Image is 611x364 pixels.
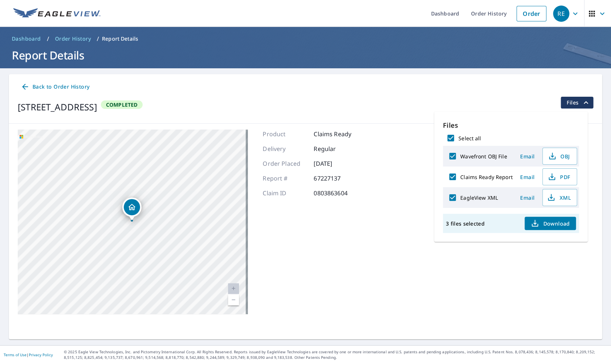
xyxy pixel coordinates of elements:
[18,80,92,94] a: Back to Order History
[18,100,97,114] div: [STREET_ADDRESS]
[9,48,602,63] h1: Report Details
[9,33,44,45] a: Dashboard
[519,153,536,160] span: Email
[525,217,576,230] button: Download
[553,6,569,22] div: RE
[228,283,239,294] a: Current Level 20, Zoom In Disabled
[460,174,513,181] label: Claims Ready Report
[516,6,546,21] a: Order
[547,152,571,161] span: OBJ
[263,144,307,153] p: Delivery
[13,8,100,19] img: EV Logo
[314,130,358,138] p: Claims Ready
[102,101,142,108] span: Completed
[263,174,307,183] p: Report #
[516,171,539,183] button: Email
[458,135,481,142] label: Select all
[460,153,507,160] label: Wavefront OBJ File
[122,198,141,220] div: Dropped pin, building 1, Residential property, 3929 S Elm St # E Tempe, AZ 85282
[542,168,577,185] button: PDF
[263,130,307,138] p: Product
[228,294,239,305] a: Current Level 20, Zoom Out
[12,35,41,42] span: Dashboard
[52,33,94,45] a: Order History
[560,97,593,109] button: filesDropdownBtn-67227137
[542,148,577,165] button: OBJ
[547,172,571,181] span: PDF
[314,144,358,153] p: Regular
[9,33,602,45] nav: breadcrumb
[47,34,49,43] li: /
[263,189,307,198] p: Claim ID
[519,194,536,201] span: Email
[21,82,89,92] span: Back to Order History
[516,192,539,203] button: Email
[4,352,27,357] a: Terms of Use
[263,159,307,168] p: Order Placed
[516,151,539,162] button: Email
[530,219,570,228] span: Download
[547,193,571,202] span: XML
[4,353,53,357] p: |
[567,98,590,107] span: Files
[314,174,358,183] p: 67227137
[519,174,536,181] span: Email
[55,35,91,42] span: Order History
[102,35,138,42] p: Report Details
[29,352,53,357] a: Privacy Policy
[314,189,358,198] p: 0803863604
[97,34,99,43] li: /
[443,120,579,130] p: Files
[460,194,498,201] label: EagleView XML
[64,349,607,360] p: © 2025 Eagle View Technologies, Inc. and Pictometry International Corp. All Rights Reserved. Repo...
[446,220,484,227] p: 3 files selected
[314,159,358,168] p: [DATE]
[542,189,577,206] button: XML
